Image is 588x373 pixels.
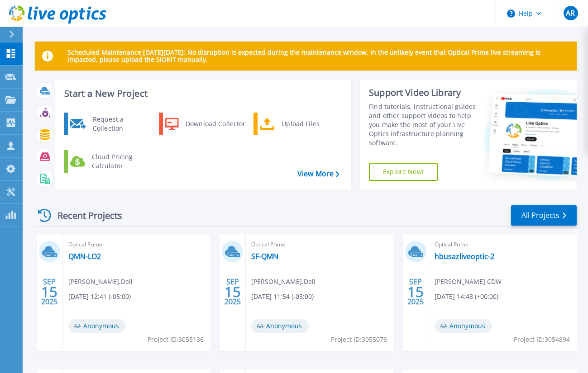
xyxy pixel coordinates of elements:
[181,115,249,133] div: Download Collector
[41,288,57,296] span: 15
[225,288,241,296] span: 15
[68,319,126,333] span: Anonymous
[148,335,204,345] span: Project ID: 3055136
[251,292,314,302] span: [DATE] 11:54 (-05:00)
[251,277,316,287] span: [PERSON_NAME] , Dell
[64,113,157,135] a: Request a Collection
[514,335,570,345] span: Project ID: 3054894
[435,277,502,287] span: [PERSON_NAME] , CDW
[35,204,134,227] div: Recent Projects
[277,115,344,133] div: Upload Files
[435,240,571,250] span: Optical Prime
[159,113,252,135] a: Download Collector
[88,115,154,133] div: Request a Collection
[68,252,101,261] a: QMN-LO2
[297,170,339,178] a: View More
[407,275,424,308] div: SEP 2025
[435,252,494,261] a: hbusazliveoptic-2
[224,275,241,308] div: SEP 2025
[251,319,309,333] span: Anonymous
[331,335,387,345] span: Project ID: 3055076
[253,113,346,135] a: Upload Files
[87,152,154,170] div: Cloud Pricing Calculator
[67,49,569,63] p: Scheduled Maintenance [DATE][DATE]: No disruption is expected during the maintenance window. In t...
[407,288,424,296] span: 15
[369,163,438,181] a: Explore Now!
[64,150,157,173] a: Cloud Pricing Calculator
[435,292,498,302] span: [DATE] 14:48 (+00:00)
[68,277,133,287] span: [PERSON_NAME] , Dell
[64,89,339,99] h3: Start a New Project
[68,292,131,302] span: [DATE] 12:41 (-05:00)
[251,240,388,250] span: Optical Prime
[251,252,278,261] a: SF-QMN
[435,319,492,333] span: Anonymous
[511,205,577,226] a: All Projects
[566,9,575,17] span: AR
[369,102,476,147] div: Find tutorials, instructional guides and other support videos to help you make the most of your L...
[369,87,476,99] div: Support Video Library
[41,275,58,308] div: SEP 2025
[68,240,205,250] span: Optical Prime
